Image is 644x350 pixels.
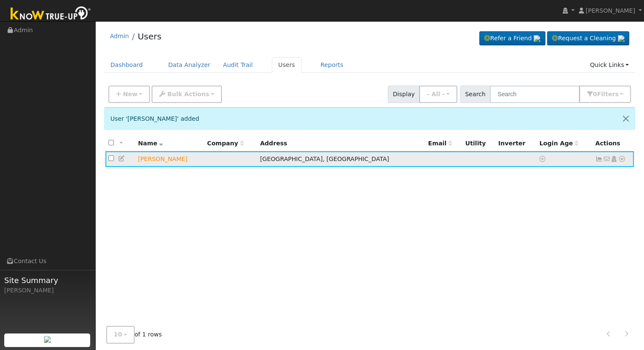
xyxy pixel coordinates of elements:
[547,31,629,46] a: Request a Cleaning
[465,139,492,148] div: Utility
[138,140,163,147] span: Name
[104,57,149,73] a: Dashboard
[138,31,161,42] a: Users
[460,86,490,103] span: Search
[217,57,259,73] a: Audit Trail
[44,336,51,343] img: retrieve
[118,155,126,162] a: Edit User
[597,91,619,97] span: Filter
[207,140,243,147] span: Company name
[260,139,422,148] div: Address
[618,155,626,164] a: Other actions
[579,86,631,103] button: 0Filters
[4,286,91,295] div: [PERSON_NAME]
[272,57,301,73] a: Users
[106,326,135,344] button: 10
[419,86,457,103] button: - All -
[595,139,631,148] div: Actions
[6,5,95,24] img: Know True-Up
[533,35,540,42] img: retrieve
[4,275,91,286] span: Site Summary
[586,7,635,14] span: [PERSON_NAME]
[257,151,425,167] td: [GEOGRAPHIC_DATA], [GEOGRAPHIC_DATA]
[110,33,129,39] a: Admin
[428,140,452,147] span: Email
[314,57,350,73] a: Reports
[108,86,150,103] button: New
[167,91,209,97] span: Bulk Actions
[617,108,635,129] button: Close
[123,91,137,97] span: New
[615,91,618,97] span: s
[114,331,122,338] span: 10
[539,156,547,162] a: No login access
[610,156,618,162] a: Login As
[162,57,217,73] a: Data Analyzer
[498,139,533,148] div: Inverter
[479,31,545,46] a: Refer a Friend
[618,35,625,42] img: retrieve
[111,115,199,122] span: User '[PERSON_NAME]' added
[539,140,578,147] span: Days since last login
[135,151,204,167] td: Lead
[583,57,635,73] a: Quick Links
[595,156,603,162] a: Not connected
[603,156,611,162] i: No email address
[388,86,420,103] span: Display
[490,86,580,103] input: Search
[106,326,162,344] span: of 1 rows
[152,86,221,103] button: Bulk Actions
